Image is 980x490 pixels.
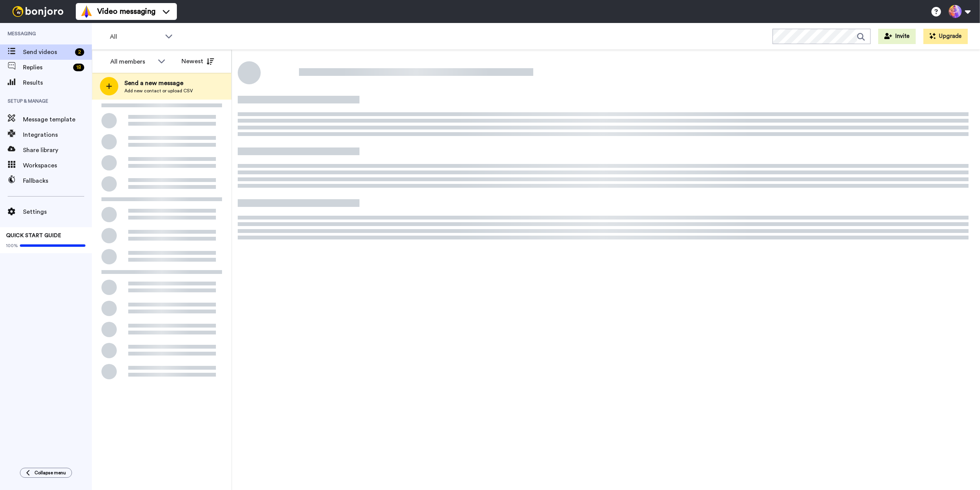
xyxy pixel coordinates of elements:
[80,5,93,18] img: vm-color.svg
[20,468,72,478] button: Collapse menu
[23,115,92,124] span: Message template
[124,88,193,94] span: Add new contact or upload CSV
[23,63,70,72] span: Replies
[6,233,61,238] span: QUICK START GUIDE
[124,79,193,88] span: Send a new message
[73,64,84,71] div: 18
[176,54,220,69] button: Newest
[878,29,916,44] button: Invite
[97,6,155,17] span: Video messaging
[110,57,154,66] div: All members
[23,176,92,185] span: Fallbacks
[23,48,72,57] span: Send videos
[23,207,92,216] span: Settings
[23,146,92,155] span: Share library
[9,6,67,17] img: bj-logo-header-white.svg
[110,32,161,41] span: All
[75,48,84,56] div: 2
[23,130,92,139] span: Integrations
[6,243,18,249] span: 100%
[23,161,92,170] span: Workspaces
[23,78,92,87] span: Results
[923,29,968,44] button: Upgrade
[34,470,66,476] span: Collapse menu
